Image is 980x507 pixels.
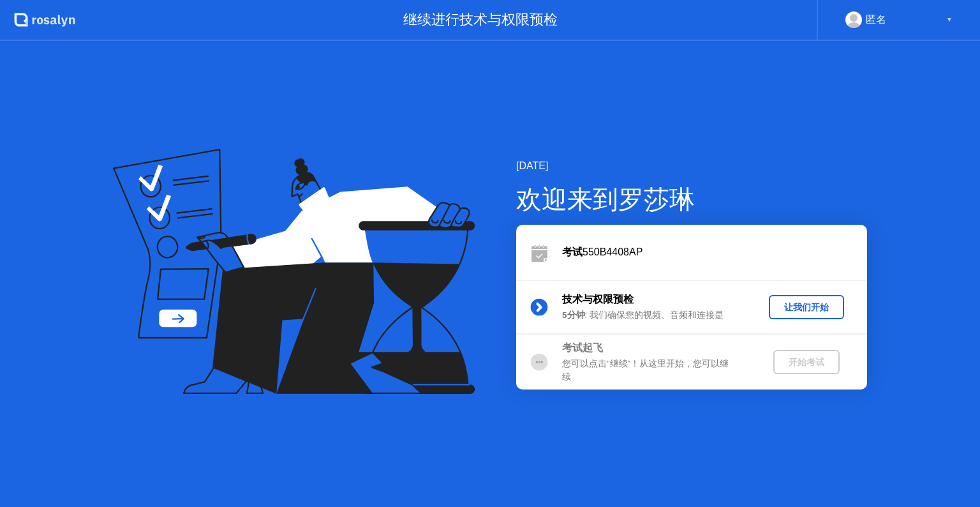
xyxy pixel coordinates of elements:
[562,310,585,320] b: 5分钟
[774,301,839,314] div: 让我们开始
[562,309,746,322] div: : 我们确保您的视频、音频和连接是
[773,350,840,374] button: 开始考试
[562,245,867,260] div: 550B4408AP
[946,11,953,28] div: ▼
[562,246,583,257] b: 考试
[516,158,867,174] div: [DATE]
[769,295,844,319] button: 让我们开始
[562,294,634,305] b: 技术与权限预检
[562,358,746,384] div: 您可以点击”继续”！从这里开始，您可以继续
[562,342,603,353] b: 考试起飞
[866,11,886,28] div: 匿名
[778,356,835,368] div: 开始考试
[516,180,867,218] div: 欢迎来到罗莎琳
